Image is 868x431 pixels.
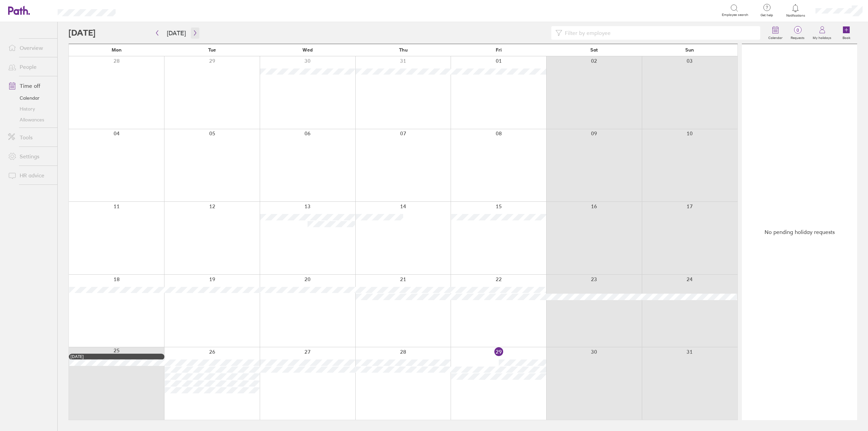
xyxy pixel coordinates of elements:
[764,34,787,40] label: Calendar
[399,47,408,53] span: Thu
[590,47,598,53] span: Sat
[3,131,57,144] a: Tools
[835,22,857,44] a: Book
[787,22,809,44] a: 0Requests
[208,47,216,53] span: Tue
[3,60,57,74] a: People
[3,79,57,93] a: Time off
[787,34,809,40] label: Requests
[787,27,809,33] span: 0
[722,13,748,17] span: Employee search
[3,103,57,114] a: History
[3,114,57,125] a: Allowances
[839,34,854,40] label: Book
[809,34,835,40] label: My holidays
[3,41,57,55] a: Overview
[112,47,122,53] span: Mon
[756,13,778,17] span: Get help
[71,354,163,359] div: [DATE]
[134,7,151,13] div: Search
[742,44,857,420] div: No pending holiday requests
[562,26,756,39] input: Filter by employee
[785,3,807,18] a: Notifications
[3,169,57,182] a: HR advice
[496,47,502,53] span: Fri
[302,47,313,53] span: Wed
[785,14,807,18] span: Notifications
[3,93,57,103] a: Calendar
[809,22,835,44] a: My holidays
[764,22,787,44] a: Calendar
[685,47,694,53] span: Sun
[3,150,57,163] a: Settings
[161,27,191,39] button: [DATE]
